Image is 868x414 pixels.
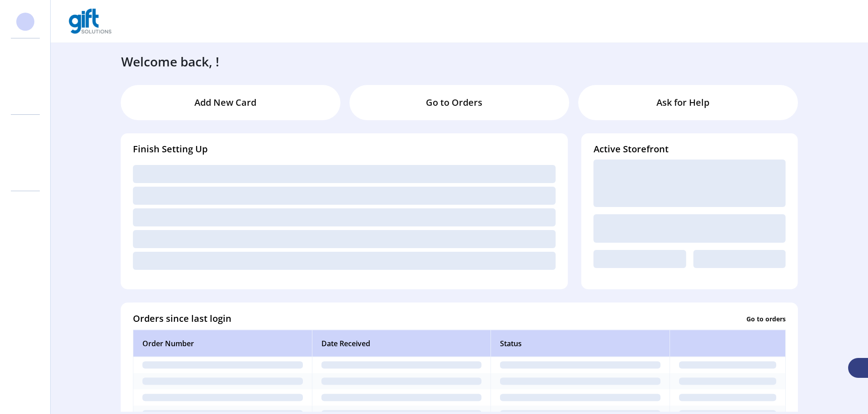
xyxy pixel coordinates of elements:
h4: Active Storefront [594,142,786,156]
h4: Orders since last login [133,312,231,325]
th: Status [491,330,670,357]
p: Go to orders [746,314,786,323]
p: Ask for Help [656,96,709,109]
th: Date Received [312,330,491,357]
th: Order Number [133,330,312,357]
button: menu [795,14,810,28]
p: Add New Card [194,96,256,109]
h4: Finish Setting Up [133,142,556,156]
img: logo [69,9,112,34]
h3: Welcome back, ! [121,52,219,71]
button: Publisher Panel [827,14,841,28]
p: Go to Orders [426,96,482,109]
